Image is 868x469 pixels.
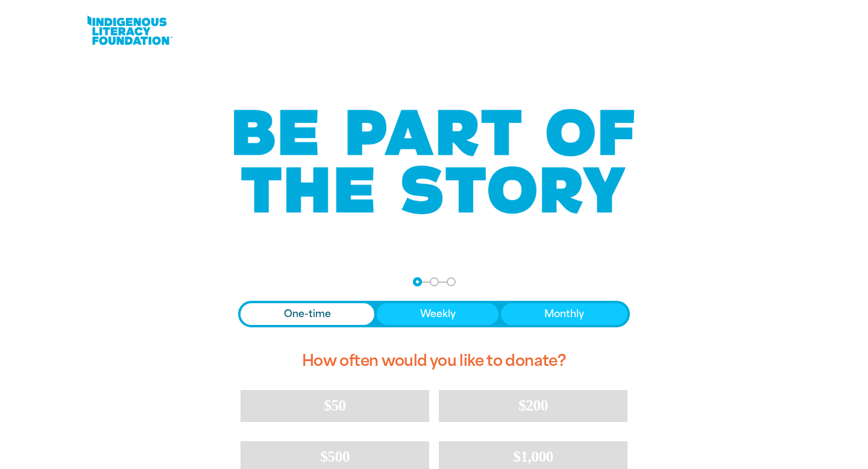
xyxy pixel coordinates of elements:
button: Navigate to step 1 of 3 to enter your donation amount [413,277,422,286]
span: Weekly [420,307,456,321]
button: Navigate to step 2 of 3 to enter your details [430,277,439,286]
button: Monthly [501,303,627,325]
button: One-time [241,303,374,325]
span: Monthly [544,307,584,321]
button: Navigate to step 3 of 3 to enter your payment details [447,277,456,286]
img: Be part of the story [223,85,645,239]
span: $200 [518,397,548,414]
button: $200 [439,390,627,421]
button: Weekly [377,303,499,325]
div: Donation frequency [238,301,630,327]
button: $50 [241,390,429,421]
span: One-time [284,307,331,321]
span: $50 [324,397,345,414]
span: $500 [320,448,350,465]
span: $1,000 [513,448,553,465]
h2: How often would you like to donate? [238,342,630,380]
